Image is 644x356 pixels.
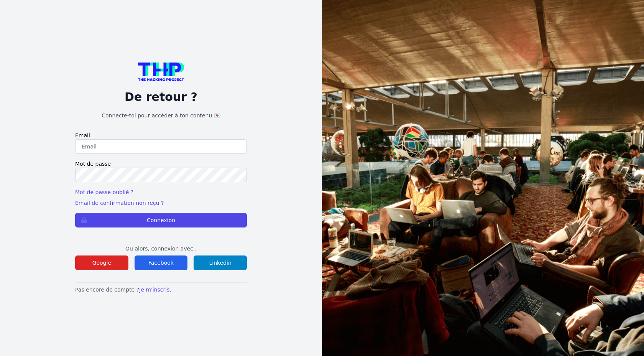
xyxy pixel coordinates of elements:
[75,132,247,139] label: Email
[75,286,247,293] p: Pas encore de compte ?
[75,90,247,104] p: De retour ?
[194,255,247,270] button: Linkedin
[135,255,188,270] button: Facebook
[75,255,128,270] button: Google
[75,213,247,227] button: Connexion
[75,112,247,119] h1: Connecte-toi pour accéder à ton contenu 💌
[75,200,164,206] a: Email de confirmation non reçu ?
[75,189,133,195] a: Mot de passe oublié ?
[75,139,247,154] input: Email
[75,160,247,168] label: Mot de passe
[138,63,184,81] img: logo
[75,245,247,252] p: Ou alors, connexion avec..
[139,287,171,293] a: Je m'inscris.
